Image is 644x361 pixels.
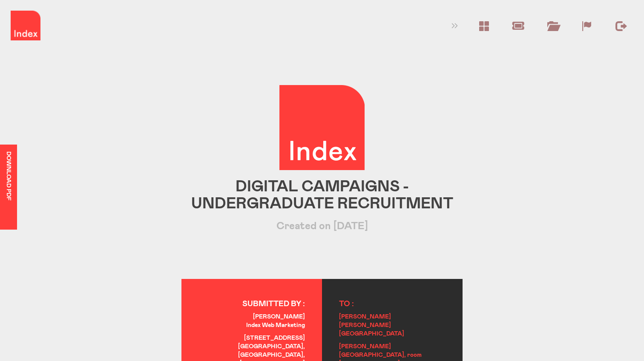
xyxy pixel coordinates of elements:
[198,300,305,309] h4: SUBMITTED BY :
[188,221,456,232] h3: Created on [DATE]
[188,179,456,212] h1: Digital Campaigns - Undergraduate Recruitment
[339,314,404,337] strong: [PERSON_NAME] [PERSON_NAME][GEOGRAPHIC_DATA]
[246,314,305,328] strong: [PERSON_NAME] Index Web Marketing
[11,11,40,40] img: iwm-logo-2018.png
[339,300,446,309] h4: TO :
